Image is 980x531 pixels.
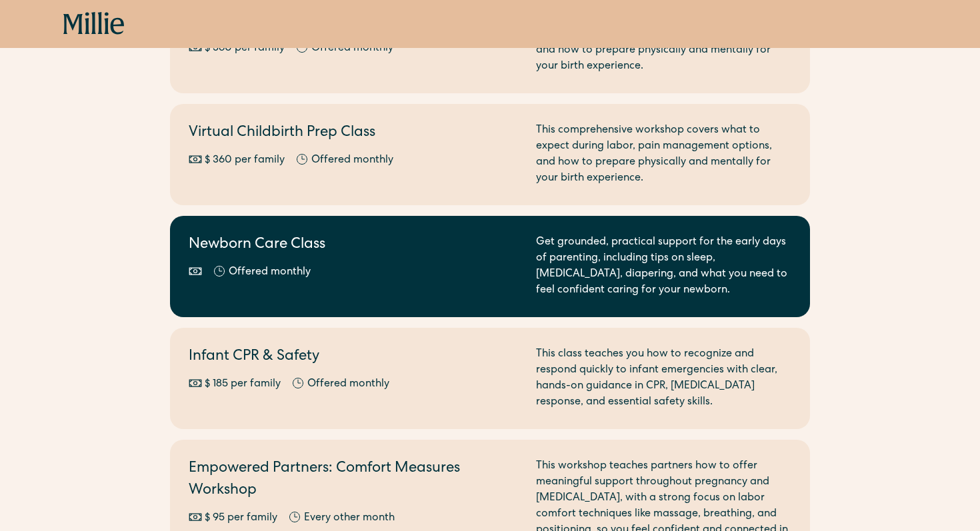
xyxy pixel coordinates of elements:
a: Infant CPR & Safety$ 185 per familyOffered monthlyThis class teaches you how to recognize and res... [170,328,810,429]
h2: Infant CPR & Safety [189,346,520,368]
a: Newborn Care ClassOffered monthlyGet grounded, practical support for the early days of parenting,... [170,216,810,317]
div: Every other month [304,510,395,526]
h2: Empowered Partners: Comfort Measures Workshop [189,458,520,502]
div: Offered monthly [307,376,389,392]
h2: Newborn Care Class [189,235,520,257]
div: $ 360 per family [205,153,285,169]
a: Virtual Childbirth Prep Class$ 360 per familyOffered monthlyThis comprehensive workshop covers wh... [170,104,810,205]
div: Get grounded, practical support for the early days of parenting, including tips on sleep, [MEDICA... [536,235,791,298]
div: Offered monthly [311,41,393,57]
div: $ 360 per family [205,41,285,57]
div: This comprehensive workshop covers what to expect during labor, pain management options, and how ... [536,123,791,187]
div: Offered monthly [229,265,311,280]
div: Offered monthly [311,153,393,169]
div: $ 95 per family [205,510,277,526]
div: This class teaches you how to recognize and respond quickly to infant emergencies with clear, han... [536,346,791,410]
h2: Virtual Childbirth Prep Class [189,123,520,145]
div: $ 185 per family [205,376,281,392]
